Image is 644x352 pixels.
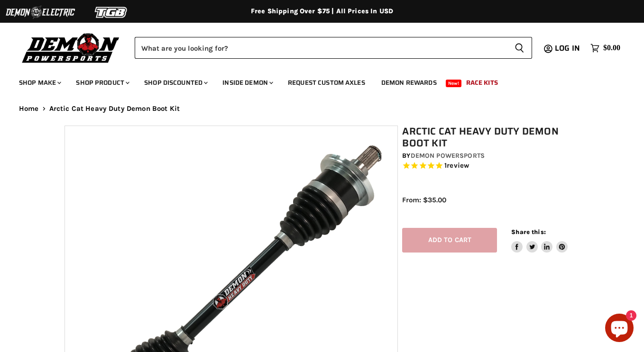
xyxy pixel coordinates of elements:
a: Shop Product [69,73,135,92]
img: Demon Electric Logo 2 [5,3,76,21]
a: Shop Make [12,73,67,92]
a: Request Custom Axles [281,73,372,92]
span: Share this: [511,228,545,235]
span: From: $35.00 [402,196,446,204]
img: Demon Powersports [19,31,123,64]
a: Home [19,105,39,113]
aside: Share this: [511,228,568,253]
span: New! [446,80,462,87]
a: Log in [551,44,586,53]
ul: Main menu [12,69,618,92]
span: 1 reviews [444,162,469,170]
span: Log in [555,42,580,54]
h1: Arctic Cat Heavy Duty Demon Boot Kit [402,126,584,149]
span: review [447,162,469,170]
div: by [402,151,584,161]
form: Product [135,37,532,59]
img: TGB Logo 2 [76,3,147,21]
a: Shop Discounted [137,73,213,92]
a: Race Kits [459,73,505,92]
span: Arctic Cat Heavy Duty Demon Boot Kit [49,105,180,113]
inbox-online-store-chat: Shopify online store chat [602,314,636,344]
span: $0.00 [603,44,620,53]
a: Demon Rewards [374,73,444,92]
input: Search [135,37,507,59]
a: Demon Powersports [411,152,485,160]
a: $0.00 [586,41,625,55]
a: Inside Demon [215,73,279,92]
span: Rated 5.0 out of 5 stars 1 reviews [402,161,584,171]
button: Search [507,37,532,59]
